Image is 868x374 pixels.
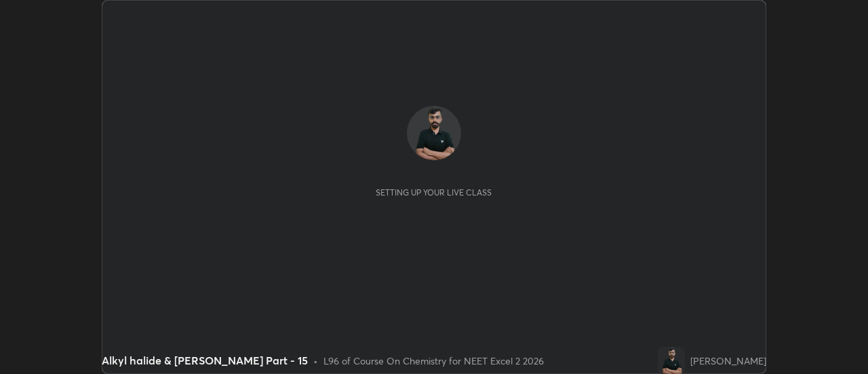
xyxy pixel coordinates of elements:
[376,187,492,198] div: Setting up your live class
[313,354,318,368] div: •
[102,352,308,369] div: Alkyl halide & [PERSON_NAME] Part - 15
[323,354,544,368] div: L96 of Course On Chemistry for NEET Excel 2 2026
[407,106,461,160] img: 389f4bdc53ec4d96b1e1bd1f524e2cc9.png
[690,354,766,368] div: [PERSON_NAME]
[658,347,685,374] img: 389f4bdc53ec4d96b1e1bd1f524e2cc9.png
